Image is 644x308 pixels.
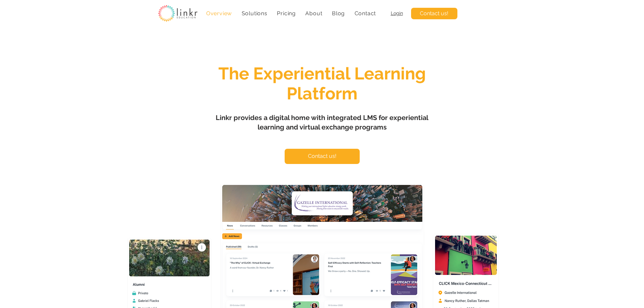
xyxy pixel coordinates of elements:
span: Overview [206,10,232,17]
img: linkr_logo_transparentbg.png [158,5,197,22]
a: Contact [351,7,379,20]
span: Solutions [242,10,267,17]
a: Login [391,10,403,16]
a: Contact us! [411,8,457,19]
span: Pricing [277,10,296,17]
a: Pricing [273,7,299,20]
span: Contact [355,10,376,17]
a: Blog [329,7,349,20]
div: Solutions [238,7,271,20]
a: Contact us! [285,149,360,164]
a: Overview [203,7,236,20]
span: About [305,10,322,17]
span: Linkr provides a digital home with integrated LMS for experiential learning and virtual exchange ... [216,114,428,131]
span: The Experiential Learning Platform [218,64,426,103]
span: Contact us! [308,152,336,160]
span: Blog [332,10,345,17]
span: Contact us! [420,10,448,17]
div: About [302,7,326,20]
nav: Site [203,7,380,20]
